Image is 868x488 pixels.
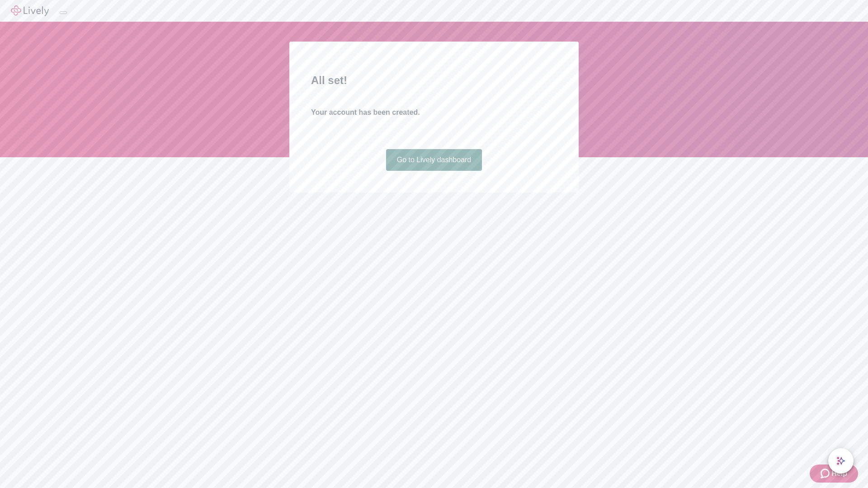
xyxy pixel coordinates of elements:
[386,149,482,171] a: Go to Lively dashboard
[60,11,67,14] button: Log out
[311,72,557,89] h2: All set!
[831,468,847,479] span: Help
[828,448,854,474] button: chat
[836,456,845,465] svg: Lively AI Assistant
[311,107,557,118] h4: Your account has been created.
[821,468,831,479] svg: Zendesk support icon
[810,465,858,483] button: Zendesk support iconHelp
[11,5,49,16] img: Lively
